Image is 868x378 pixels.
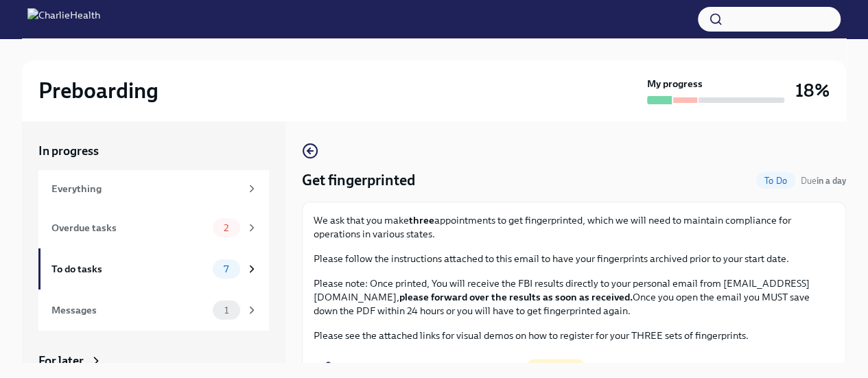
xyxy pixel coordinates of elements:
[314,329,834,342] p: Please see the attached links for visual demos on how to register for your THREE sets of fingerpr...
[399,291,633,303] strong: please forward over the results as soon as received.
[801,176,846,186] span: Due
[38,170,269,207] a: Everything
[38,290,269,331] a: Messages1
[795,78,830,103] h3: 18%
[215,264,237,274] span: 7
[323,360,514,374] span: Fingerprint Instructions-ARCHIVE SET
[38,353,84,369] div: For later
[51,181,240,196] div: Everything
[38,248,269,290] a: To do tasks7
[817,176,846,186] strong: in a day
[526,362,585,373] span: Not visited
[216,305,237,316] span: 1
[51,261,207,276] div: To do tasks
[302,170,415,191] h4: Get fingerprinted
[314,213,834,241] p: We ask that you make appointments to get fingerprinted, which we will need to maintain compliance...
[314,252,834,265] p: Please follow the instructions attached to this email to have your fingerprints archived prior to...
[38,207,269,248] a: Overdue tasks2
[38,353,269,369] a: For later
[38,143,269,159] a: In progress
[647,77,703,91] strong: My progress
[27,8,100,30] img: CharlieHealth
[38,77,159,104] h2: Preboarding
[756,176,795,186] span: To Do
[51,303,207,318] div: Messages
[215,223,237,233] span: 2
[409,214,434,226] strong: three
[314,276,834,318] p: Please note: Once printed, You will receive the FBI results directly to your personal email from ...
[51,220,207,235] div: Overdue tasks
